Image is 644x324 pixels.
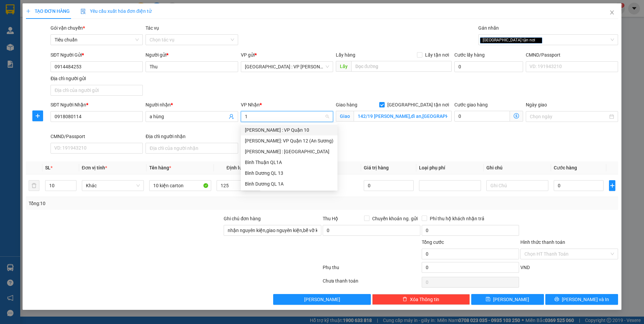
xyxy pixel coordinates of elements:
[369,215,420,222] span: Chuyển khoản ng. gửi
[245,126,333,134] div: [PERSON_NAME] : VP Quận 10
[336,52,355,58] span: Lấy hàng
[545,294,618,305] button: printer[PERSON_NAME] và In
[609,10,615,15] span: close
[51,101,143,108] div: SĐT Người Nhận
[29,200,249,207] div: Tổng: 10
[26,8,70,14] span: TẠO ĐƠN HÀNG
[536,38,540,42] span: close
[410,296,439,303] span: Xóa Thông tin
[454,61,523,72] input: Cước lấy hàng
[146,133,238,140] div: Địa chỉ người nhận
[323,216,338,221] span: Thu Hộ
[416,161,484,174] th: Loại phụ phí
[51,75,143,82] div: Địa chỉ người gửi
[26,9,31,13] span: plus
[86,181,140,191] span: Khác
[29,180,39,191] button: delete
[484,161,551,174] th: Ghi chú
[51,51,143,59] div: SĐT Người Gửi
[336,111,354,122] span: Giao
[322,277,421,289] div: Chưa thanh toán
[94,24,137,29] span: 0109597835
[480,37,542,43] span: [GEOGRAPHIC_DATA] tận nơi
[224,216,261,221] label: Ghi chú đơn hàng
[336,61,351,72] span: Lấy
[241,157,337,168] div: Bình Thuận QL1A
[94,24,107,29] strong: MST:
[530,113,608,120] input: Ngày giao
[245,137,333,144] div: [PERSON_NAME]: VP Quận 12 (An Sương)
[51,85,143,96] input: Địa chỉ của người gửi
[364,180,414,191] input: 0
[562,296,609,303] span: [PERSON_NAME] và In
[351,61,452,72] input: Dọc đường
[241,179,337,189] div: Bình Dương QL 1A
[146,25,159,31] label: Tác vụ
[354,111,452,122] input: Giao tận nơi
[19,21,36,26] strong: CSKH:
[609,180,615,191] button: plus
[241,125,337,135] div: Hồ Chí Minh : VP Quận 10
[364,165,389,170] span: Giá trị hàng
[3,21,51,32] span: [PHONE_NUMBER]
[454,102,488,107] label: Cước giao hàng
[486,297,490,302] span: save
[486,180,548,191] input: Ghi Chú
[336,102,357,107] span: Giao hàng
[52,14,93,39] span: CÔNG TY TNHH CHUYỂN PHÁT NHANH BẢO AN
[526,51,618,59] div: CMND/Passport
[372,294,470,305] button: deleteXóa Thông tin
[82,165,107,170] span: Đơn vị tính
[146,51,238,59] div: Người gửi
[245,148,333,155] div: [PERSON_NAME] : [GEOGRAPHIC_DATA]
[273,294,371,305] button: [PERSON_NAME]
[241,102,260,107] span: VP Nhận
[514,113,519,119] span: dollar-circle
[45,165,51,170] span: SL
[33,113,43,119] span: plus
[224,225,321,236] input: Ghi chú đơn hàng
[609,183,615,188] span: plus
[80,8,152,14] span: Yêu cầu xuất hóa đơn điện tử
[51,25,85,31] span: Gói vận chuyển
[227,165,251,170] span: Định lượng
[422,239,444,245] span: Tổng cước
[454,111,510,122] input: Cước giao hàng
[471,294,544,305] button: save[PERSON_NAME]
[241,168,337,179] div: Bình Dương QL 13
[149,165,171,170] span: Tên hàng
[427,215,487,222] span: Phí thu hộ khách nhận trả
[245,180,333,188] div: Bình Dương QL 1A
[241,135,337,146] div: Hồ Chí Minh: VP Quận 12 (An Sương)
[241,51,333,59] div: VP gửi
[402,297,407,302] span: delete
[245,62,329,72] span: Hà Nội : VP Hoàng Mai
[229,114,234,119] span: user-add
[554,297,559,302] span: printer
[241,146,337,157] div: Hồ Chí Minh : Kho Quận 12
[385,101,452,108] span: [GEOGRAPHIC_DATA] tận nơi
[3,43,71,62] span: Mã đơn: VPHM1208250002
[80,9,86,14] img: icon
[55,35,139,45] span: Tiêu chuẩn
[422,51,452,59] span: Lấy tận nơi
[526,102,547,107] label: Ngày giao
[520,265,530,270] span: VND
[245,169,333,177] div: Bình Dương QL 13
[454,52,485,58] label: Cước lấy hàng
[554,165,577,170] span: Cước hàng
[51,133,143,140] div: CMND/Passport
[493,296,529,303] span: [PERSON_NAME]
[146,101,238,108] div: Người nhận
[245,159,333,166] div: Bình Thuận QL1A
[603,3,621,22] button: Close
[149,180,211,191] input: VD: Bàn, Ghế
[26,3,115,12] strong: PHIẾU DÁN LÊN HÀNG
[478,25,499,31] label: Gán nhãn
[146,143,238,154] input: Địa chỉ của người nhận
[322,264,421,276] div: Phụ thu
[520,239,565,245] label: Hình thức thanh toán
[304,296,340,303] span: [PERSON_NAME]
[32,110,43,121] button: plus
